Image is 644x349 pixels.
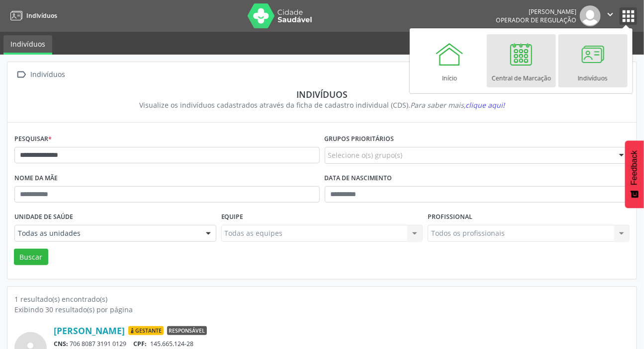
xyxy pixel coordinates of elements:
[134,340,147,348] span: CPF:
[221,209,244,225] label: Equipe
[601,5,620,26] button: 
[14,209,73,225] label: Unidade de saúde
[21,89,623,100] div: Indivíduos
[580,5,601,26] img: img
[14,294,630,304] div: 1 resultado(s) encontrado(s)
[3,35,52,55] a: Indivíduos
[415,34,484,87] a: Início
[54,325,125,336] a: [PERSON_NAME]
[18,228,196,238] span: Todas as unidades
[620,7,637,25] button: apps
[605,9,616,20] i: 
[167,326,207,335] span: Responsável
[325,132,394,147] label: Grupos prioritários
[29,68,67,82] div: Indivíduos
[625,140,644,208] button: Feedback - Mostrar pesquisa
[21,100,623,110] div: Visualize os indivíduos cadastrados através da ficha de cadastro individual (CDS).
[26,11,57,20] span: Indivíduos
[328,150,403,160] span: Selecione o(s) grupo(s)
[14,132,52,147] label: Pesquisar
[128,326,164,335] span: Gestante
[150,340,193,348] span: 145.665.124-28
[496,16,576,24] span: Operador de regulação
[630,150,639,185] span: Feedback
[7,7,57,24] a: Indivíduos
[558,34,628,87] a: Indivíduos
[14,171,58,186] label: Nome da mãe
[14,249,48,266] button: Buscar
[14,68,67,82] a:  Indivíduos
[465,100,505,110] span: clique aqui!
[54,340,630,348] div: 706 8087 3191 0129
[54,340,68,348] span: CNS:
[325,171,392,186] label: Data de nascimento
[487,34,556,87] a: Central de Marcação
[14,304,630,315] div: Exibindo 30 resultado(s) por página
[428,209,472,225] label: Profissional
[496,7,576,16] div: [PERSON_NAME]
[410,100,505,110] i: Para saber mais,
[14,68,29,82] i: 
